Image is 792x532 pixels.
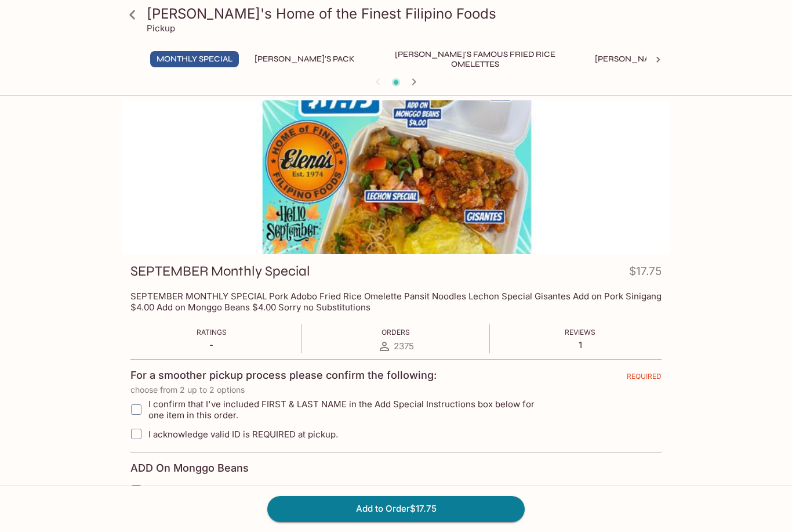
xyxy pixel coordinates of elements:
[588,51,736,67] button: [PERSON_NAME]'s Mixed Plates
[148,485,281,496] span: ADD On 8 ounce Monggo Beans
[370,51,579,67] button: [PERSON_NAME]'s Famous Fried Rice Omelettes
[150,51,239,67] button: Monthly Special
[565,328,595,336] span: Reviews
[148,399,550,421] span: I confirm that I've included FIRST & LAST NAME in the Add Special Instructions box below for one ...
[130,291,662,313] p: SEPTEMBER MONTHLY SPECIAL Pork Adobo Fried Rice Omelette Pansit Noodles Lechon Special Gisantes A...
[130,262,310,280] h3: SEPTEMBER Monthly Special
[147,23,175,34] p: Pickup
[267,496,525,522] button: Add to Order$17.75
[130,385,662,395] p: choose from 2 up to 2 options
[382,328,410,336] span: Orders
[122,100,670,254] div: SEPTEMBER Monthly Special
[627,372,662,385] span: REQUIRED
[565,339,595,350] p: 1
[130,462,249,475] h4: ADD On Monggo Beans
[147,5,665,23] h3: [PERSON_NAME]'s Home of the Finest Filipino Foods
[394,341,414,352] span: 2375
[629,262,662,285] h4: $17.75
[248,51,361,67] button: [PERSON_NAME]'s Pack
[148,429,338,440] span: I acknowledge valid ID is REQUIRED at pickup.
[130,369,437,382] h4: For a smoother pickup process please confirm the following:
[197,328,227,336] span: Ratings
[197,339,227,350] p: -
